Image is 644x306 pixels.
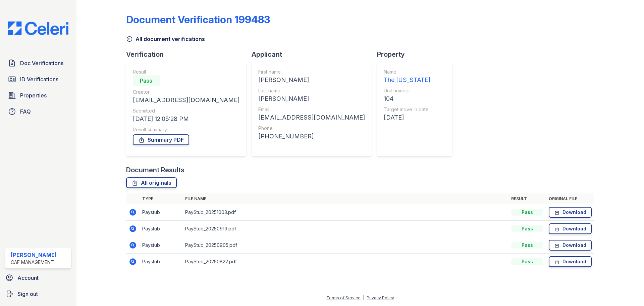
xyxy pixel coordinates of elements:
div: [DATE] [384,113,430,122]
div: Document Results [126,165,184,175]
th: File name [182,193,508,204]
a: Download [549,207,592,218]
td: PayStub_20250919.pdf [182,221,508,237]
a: All document verifications [126,35,205,43]
div: Target move in date [384,106,430,113]
a: Download [549,223,592,234]
div: The [US_STATE] [384,75,430,85]
a: FAQ [5,105,71,118]
div: Submitted [133,107,239,114]
th: Original file [546,193,594,204]
a: Name The [US_STATE] [384,69,430,85]
div: [EMAIL_ADDRESS][DOMAIN_NAME] [133,95,239,105]
th: Result [508,193,546,204]
span: Properties [20,91,47,99]
img: CE_Logo_Blue-a8612792a0a2168367f1c8372b55b34899dd931a85d93a1a3d3e32e68fde9ad4.png [3,21,74,35]
span: ID Verifications [20,75,58,83]
th: Type [140,193,182,204]
div: Creator [133,89,239,95]
a: Doc Verifications [5,56,71,70]
a: Download [549,256,592,267]
iframe: chat widget [616,279,637,299]
div: Name [384,69,430,75]
div: Pass [511,258,543,265]
span: FAQ [20,107,31,116]
div: | [363,295,364,300]
td: Paystub [140,237,182,254]
span: Sign out [17,290,38,298]
td: Paystub [140,254,182,270]
div: Verification [126,50,252,59]
span: Doc Verifications [20,59,63,67]
div: 104 [384,94,430,103]
div: Unit number [384,87,430,94]
div: [PERSON_NAME] [11,251,57,259]
div: [DATE] 12:05:28 PM [133,114,239,124]
a: Privacy Policy [367,295,394,300]
a: Sign out [3,287,74,301]
a: ID Verifications [5,73,71,86]
td: PayStub_20250822.pdf [182,254,508,270]
div: [PERSON_NAME] [258,94,365,103]
div: Email [258,106,365,113]
div: Result [133,69,239,75]
div: Property [377,50,458,59]
div: [PHONE_NUMBER] [258,132,365,141]
div: Pass [133,75,160,86]
div: Pass [511,242,543,249]
div: Phone [258,125,365,132]
a: Terms of Service [326,295,361,300]
div: Document Verification 199483 [126,13,270,26]
div: Last name [258,87,365,94]
a: Account [3,271,74,285]
div: First name [258,69,365,75]
div: Pass [511,225,543,232]
a: Properties [5,89,71,102]
div: Applicant [252,50,377,59]
span: Account [17,274,39,282]
div: [EMAIL_ADDRESS][DOMAIN_NAME] [258,113,365,122]
a: Download [549,240,592,251]
td: Paystub [140,204,182,221]
td: PayStub_20251003.pdf [182,204,508,221]
div: [PERSON_NAME] [258,75,365,85]
a: Summary PDF [133,134,189,145]
td: PayStub_20250905.pdf [182,237,508,254]
div: Pass [511,209,543,216]
div: Result summary [133,126,239,133]
td: Paystub [140,221,182,237]
a: All originals [126,177,177,188]
div: CAF Management [11,259,57,266]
